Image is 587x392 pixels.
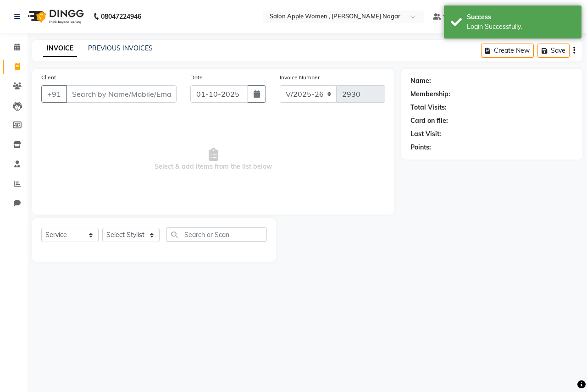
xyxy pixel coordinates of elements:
img: logo [23,4,86,29]
b: 08047224946 [101,4,141,29]
div: Last Visit: [410,129,441,139]
input: Search by Name/Mobile/Email/Code [66,85,177,103]
div: Name: [410,76,431,86]
button: Create New [481,44,534,58]
a: INVOICE [43,40,77,57]
input: Search or Scan [166,227,267,242]
div: Card on file: [410,116,448,126]
button: Save [537,44,570,58]
div: Total Visits: [410,103,447,112]
a: PREVIOUS INVOICES [88,44,153,52]
label: Client [41,73,56,82]
div: Success [467,12,575,22]
label: Date [190,73,203,82]
div: Points: [410,143,431,152]
span: Select & add items from the list below [41,114,385,205]
button: +91 [41,85,67,103]
div: Membership: [410,89,450,99]
div: Login Successfully. [467,22,575,32]
label: Invoice Number [280,73,320,82]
